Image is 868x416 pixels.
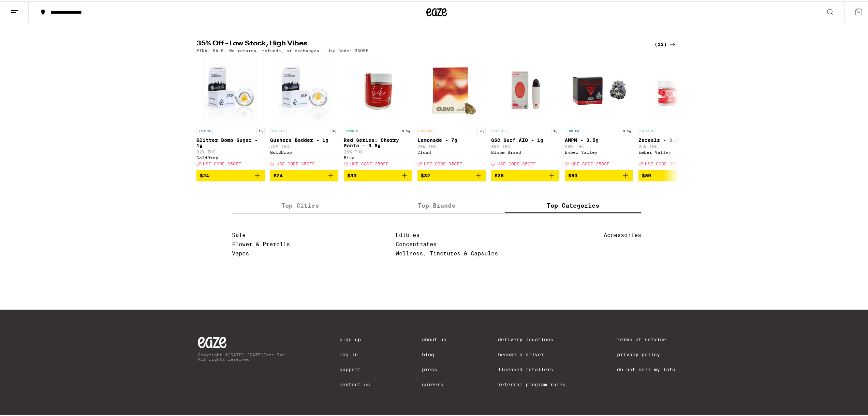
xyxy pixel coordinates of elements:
div: Biko [344,154,412,159]
p: FINAL SALE: No returns, refunds, or exchanges - Use Code: 35OFF [196,47,368,51]
span: USE CODE 35OFF [498,161,536,165]
img: GoldDrop - Gushers Badder - 1g [276,55,332,123]
span: $30 [347,172,356,177]
img: Biko - Red Series: Cherry Fanta - 3.5g [344,55,412,123]
a: Open page for Gushers Badder - 1g from GoldDrop [270,55,338,168]
a: Open page for Lemonade - 7g from Cloud [417,55,486,168]
button: Add to bag [417,168,486,180]
p: SATIVA [417,127,434,133]
label: Top Brands [368,197,505,212]
span: $32 [421,172,430,177]
div: GoldDrop [196,154,265,159]
button: Add to bag [344,168,412,180]
a: Delivery Locations [498,336,565,341]
img: Cloud - Lemonade - 7g [417,55,486,123]
img: GoldDrop - Glitter Bomb Sugar - 1g [202,55,259,123]
span: USE CODE 35OFF [203,161,241,165]
p: 26% THC [344,148,412,153]
span: $36 [495,172,504,177]
span: $24 [274,172,283,177]
span: USE CODE 35OFF [645,161,683,165]
p: 1g [256,127,265,133]
img: Ember Valley - AMPM - 3.5g [565,55,633,123]
a: Careers [422,381,446,386]
a: Terms of Service [617,336,675,341]
a: Do Not Sell My Info [617,366,675,371]
span: USE CODE 35OFF [424,161,462,165]
a: Accessories [604,231,641,237]
a: Open page for Glitter Bomb Sugar - 1g from GoldDrop [196,55,265,168]
p: 3.5g [621,127,633,133]
span: $50 [568,172,577,177]
button: Add to bag [196,168,265,180]
span: $50 [642,172,651,177]
button: Add to bag [270,168,338,180]
a: Become a Driver [498,351,565,356]
p: HYBRID [491,127,507,133]
p: 80% THC [491,143,559,147]
p: 1g [551,127,559,133]
p: Glitter Bomb Sugar - 1g [196,136,265,147]
h2: 35% Off - Low Stock, High Vibes [196,39,643,47]
div: Cloud [417,149,486,153]
a: Support [339,366,370,371]
button: Add to bag [491,168,559,180]
a: Referral Program Rules [498,381,565,386]
p: 20% THC [417,143,486,147]
p: 25% THC [638,143,707,147]
img: Ember Valley - Zerealz - 3.5g [638,55,707,123]
p: 1g [330,127,338,133]
p: GSC Surf AIO - 1g [491,136,559,142]
p: AMPM - 3.5g [565,136,633,142]
a: (12) [654,39,677,47]
div: Bloom Brand [491,149,559,153]
a: About Us [422,336,446,341]
div: tabs [232,197,641,212]
a: Concentrates [396,240,437,246]
a: Open page for Red Series: Cherry Fanta - 3.5g from Biko [344,55,412,168]
p: 75% THC [270,143,338,147]
p: INDICA [565,127,581,133]
a: Contact Us [339,381,370,386]
a: Vapes [232,249,249,255]
a: Licensed Retailers [498,366,565,371]
p: 7g [477,127,486,133]
a: Privacy Policy [617,351,675,356]
a: Open page for Zerealz - 3.5g from Ember Valley [638,55,707,168]
a: Open page for GSC Surf AIO - 1g from Bloom Brand [491,55,559,168]
span: $24 [200,172,209,177]
a: Wellness, Tinctures & Capsules [396,249,498,255]
p: 3.5g [400,127,412,133]
a: Sale [232,231,246,237]
a: Sign Up [339,336,370,341]
p: INDICA [196,127,213,133]
span: USE CODE 35OFF [350,161,388,165]
p: Zerealz - 3.5g [638,136,707,142]
p: 26% THC [565,143,633,147]
div: Ember Valley [565,149,633,153]
span: USE CODE 35OFF [571,161,609,165]
label: Top Cities [232,197,368,212]
a: Press [422,366,446,371]
label: Top Categories [505,197,641,212]
a: Flower & Prerolls [232,240,290,246]
img: Bloom Brand - GSC Surf AIO - 1g [491,55,559,123]
div: GoldDrop [270,149,338,153]
p: Lemonade - 7g [417,136,486,142]
p: HYBRID [270,127,286,133]
p: Red Series: Cherry Fanta - 3.5g [344,136,412,147]
button: Add to bag [565,168,633,180]
span: USE CODE 35OFF [277,161,315,165]
p: HYBRID [344,127,360,133]
a: Edibles [396,231,420,237]
button: Add to bag [638,168,707,180]
p: Gushers Badder - 1g [270,136,338,142]
p: 82% THC [196,148,265,153]
p: HYBRID [638,127,655,133]
a: Blog [422,351,446,356]
p: Copyright © [DATE]-[DATE] Eaze Inc. All rights reserved. [198,351,288,360]
a: Open page for AMPM - 3.5g from Ember Valley [565,55,633,168]
span: Hi. Need any help? [4,5,49,10]
a: Log In [339,351,370,356]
